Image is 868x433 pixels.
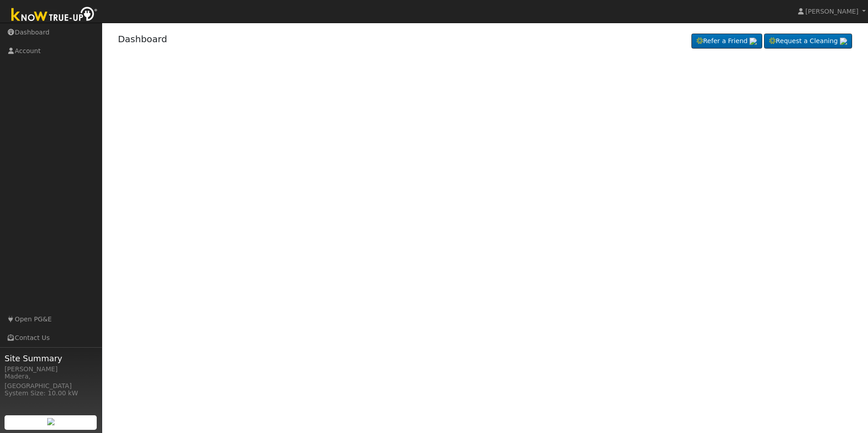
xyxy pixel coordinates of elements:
img: retrieve [47,418,54,425]
div: Madera, [GEOGRAPHIC_DATA] [5,372,97,391]
a: Dashboard [118,34,168,44]
a: Refer a Friend [691,34,762,49]
img: retrieve [840,38,847,45]
div: [PERSON_NAME] [5,364,97,374]
img: Know True-Up [7,5,102,25]
div: System Size: 10.00 kW [5,389,97,398]
a: Request a Cleaning [764,34,852,49]
img: retrieve [750,38,757,45]
span: [PERSON_NAME] [805,8,858,15]
span: Site Summary [5,352,97,364]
